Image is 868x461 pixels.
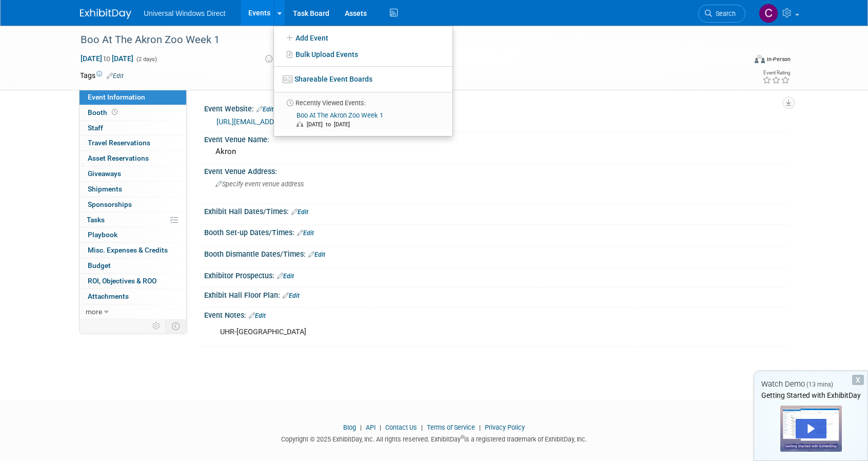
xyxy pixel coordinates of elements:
[88,200,132,208] span: Sponsorships
[88,93,145,101] span: Event Information
[385,424,417,431] a: Contact Us
[307,121,355,128] span: [DATE] to [DATE]
[358,424,364,431] span: |
[80,197,186,212] a: Sponsorships
[166,319,187,333] td: Toggle Event Tabs
[274,30,452,46] a: Add Event
[80,136,186,150] a: Travel Reservations
[80,289,186,304] a: Attachments
[377,424,384,431] span: |
[419,424,425,431] span: |
[80,105,186,120] a: Booth
[274,92,452,108] li: Recently Viewed Events:
[277,108,448,132] a: Boo At The Akron Zoo Week 1 [DATE] to [DATE]
[852,375,864,385] div: Dismiss
[135,56,157,63] span: (2 days)
[477,424,483,431] span: |
[283,75,292,83] img: seventboard-3.png
[87,216,105,224] span: Tasks
[297,229,314,237] a: Edit
[80,274,186,289] a: ROI, Objectives & ROO
[148,319,166,333] td: Personalize Event Tab Strip
[80,304,186,319] a: more
[80,227,186,242] a: Playbook
[204,101,788,114] div: Event Website:
[249,312,266,319] a: Edit
[88,124,103,132] span: Staff
[144,9,225,17] span: Universal Windows Direct
[204,287,788,301] div: Exhibit Hall Floor Plan:
[77,31,730,49] div: Boo At The Akron Zoo Week 1
[204,308,788,321] div: Event Notes:
[277,273,294,280] a: Edit
[274,46,452,63] a: Bulk Upload Events
[80,9,131,19] img: ExhibitDay
[88,169,121,178] span: Giveaways
[204,225,788,238] div: Booth Set-up Dates/Times:
[274,70,452,88] a: Shareable Event Boards
[204,164,788,177] div: Event Venue Address:
[80,121,186,136] a: Staff
[215,180,304,188] span: Specify event venue address
[308,251,325,258] a: Edit
[102,54,112,63] span: to
[80,166,186,181] a: Giveaways
[343,424,356,431] a: Blog
[427,424,475,431] a: Terms of Service
[80,54,134,63] span: [DATE] [DATE]
[110,108,120,116] span: Booth not reserved yet
[283,292,300,299] a: Edit
[80,258,186,273] a: Budget
[212,144,780,160] div: Akron
[755,55,765,63] img: Format-Inperson.png
[204,132,788,145] div: Event Venue Name:
[88,292,129,300] span: Attachments
[80,243,186,258] a: Misc. Expenses & Credits
[257,106,273,113] a: Edit
[698,5,745,23] a: Search
[88,139,150,147] span: Travel Reservations
[107,72,124,80] a: Edit
[754,379,867,390] div: Watch Demo
[86,308,102,316] span: more
[88,108,120,117] span: Booth
[685,53,791,69] div: Event Format
[766,55,791,63] div: In-Person
[213,322,675,342] div: UHR-[GEOGRAPHIC_DATA]
[806,381,833,388] span: (13 mins)
[762,70,790,75] div: Event Rating
[88,154,149,162] span: Asset Reservations
[712,10,736,17] span: Search
[80,182,186,197] a: Shipments
[291,208,308,216] a: Edit
[366,424,376,431] a: API
[88,277,156,285] span: ROI, Objectives & ROO
[216,118,403,126] a: [URL][EMAIL_ADDRESS][PERSON_NAME][DOMAIN_NAME]
[485,424,525,431] a: Privacy Policy
[80,90,186,105] a: Event Information
[759,4,778,23] img: Cory Havens
[88,230,117,239] span: Playbook
[88,185,122,193] span: Shipments
[204,246,788,260] div: Booth Dismantle Dates/Times:
[80,151,186,166] a: Asset Reservations
[80,213,186,227] a: Tasks
[204,204,788,217] div: Exhibit Hall Dates/Times:
[262,54,326,65] button: Considering
[461,434,464,440] sup: ®
[88,261,111,270] span: Budget
[80,70,124,81] td: Tags
[754,390,867,400] div: Getting Started with ExhibitDay
[796,419,826,438] div: Play
[88,246,168,254] span: Misc. Expenses & Credits
[204,268,788,281] div: Exhibitor Prospectus:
